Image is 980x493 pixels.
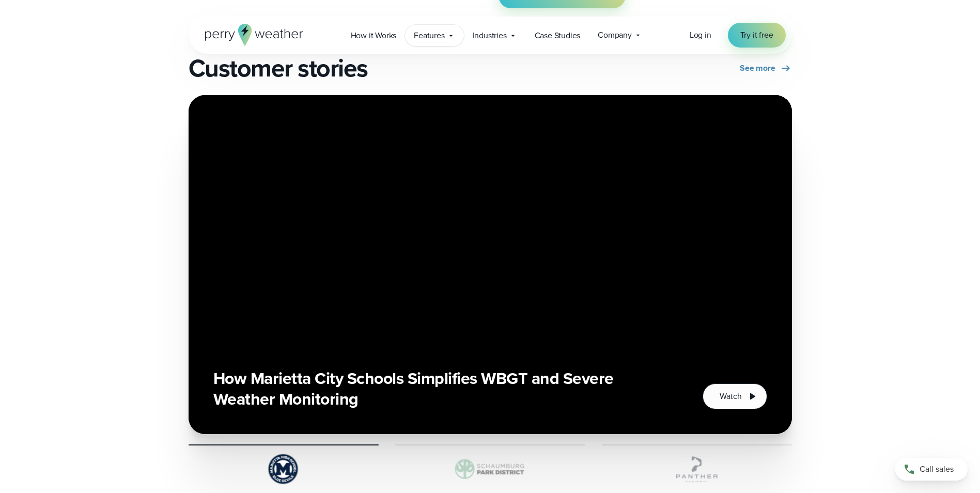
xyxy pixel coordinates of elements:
[395,454,585,485] img: Schaumburg-Park-District-1.svg
[728,23,786,48] a: Try it free
[720,390,741,403] span: Watch
[895,458,968,481] a: Call sales
[342,25,406,46] a: How it Works
[414,29,444,42] span: Features
[189,95,792,434] div: slideshow
[526,25,589,46] a: Case Studies
[740,62,791,74] a: See more
[602,454,792,485] img: Panther-National.svg
[690,29,711,41] a: Log in
[351,29,397,42] span: How it Works
[189,454,379,485] img: Marietta-High-School.svg
[920,463,954,475] span: Call sales
[189,54,484,83] h2: Customer stories
[598,29,632,41] span: Company
[189,95,792,434] div: 1 of 3
[213,368,678,409] h3: How Marietta City Schools Simplifies WBGT and Severe Weather Monitoring
[703,383,767,409] button: Watch
[740,62,775,74] span: See more
[740,29,773,41] span: Try it free
[535,29,581,42] span: Case Studies
[473,29,507,42] span: Industries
